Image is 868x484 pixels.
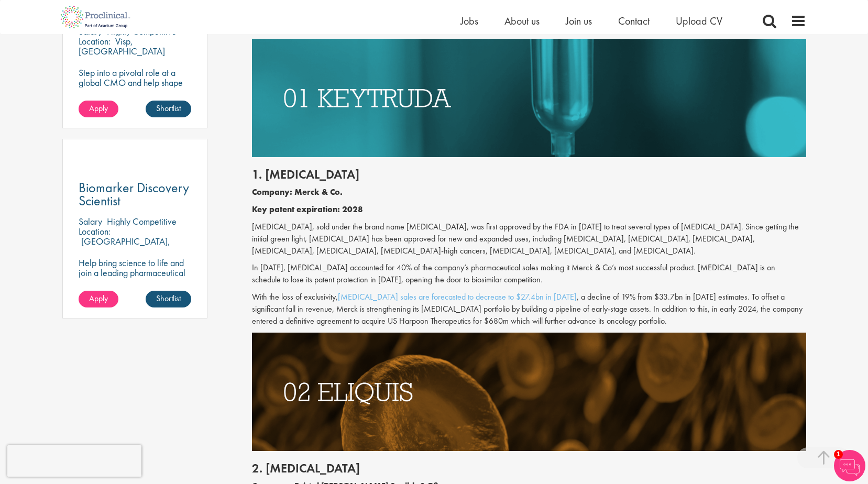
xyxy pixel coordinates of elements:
p: [GEOGRAPHIC_DATA], [GEOGRAPHIC_DATA] [79,235,170,257]
span: Biomarker Discovery Scientist [79,179,189,210]
a: Shortlist [146,101,191,117]
a: Upload CV [676,14,722,28]
a: Jobs [460,14,478,28]
h2: 1. [MEDICAL_DATA] [252,168,806,181]
img: Drugs with patents due to expire Eliquis [252,333,806,451]
p: In [DATE], [MEDICAL_DATA] accounted for 40% of the company’s pharmaceutical sales making it Merck... [252,262,806,286]
a: Join us [566,14,592,28]
span: Location: [79,35,111,47]
b: Key patent expiration: 2028 [252,204,363,215]
p: Help bring science to life and join a leading pharmaceutical company to play a key role in delive... [79,258,192,317]
a: Biomarker Discovery Scientist [79,181,192,207]
a: Contact [618,14,650,28]
span: Location: [79,225,111,237]
span: Salary [79,215,102,227]
p: Highly Competitive [107,215,177,227]
iframe: reCAPTCHA [7,445,141,477]
span: Apply [89,103,108,114]
span: 1 [834,450,843,459]
h2: 2. [MEDICAL_DATA] [252,461,806,475]
a: Apply [79,291,118,307]
a: Shortlist [146,291,191,307]
p: [MEDICAL_DATA], sold under the brand name [MEDICAL_DATA], was first approved by the FDA in [DATE]... [252,221,806,257]
p: With the loss of exclusivity, , a decline of 19% from $33.7bn in [DATE] estimates. To offset a si... [252,291,806,327]
p: Visp, [GEOGRAPHIC_DATA] [79,35,165,57]
span: Apply [89,293,108,304]
img: Chatbot [834,450,865,481]
a: Apply [79,101,118,117]
b: Company: Merck & Co. [252,186,343,197]
p: Step into a pivotal role at a global CMO and help shape the future of healthcare manufacturing. [79,68,192,107]
a: About us [504,14,540,28]
a: [MEDICAL_DATA] sales are forecasted to decrease to $27.4bn in [DATE] [338,291,577,302]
